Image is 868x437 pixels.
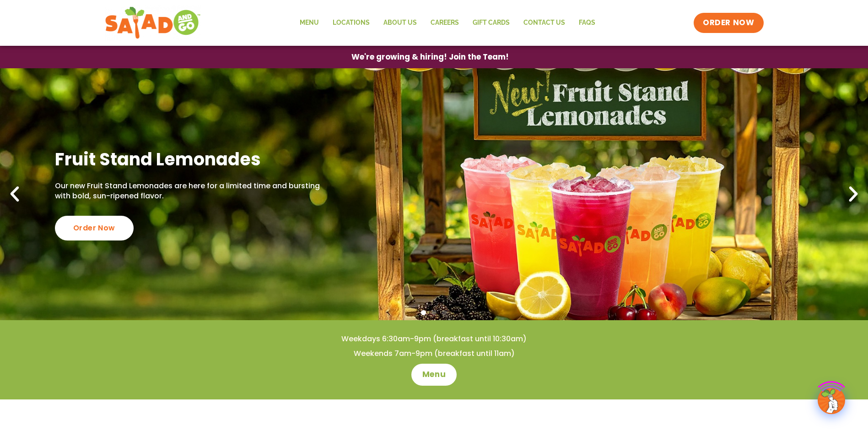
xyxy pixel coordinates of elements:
[694,13,763,33] a: ORDER NOW
[326,12,377,33] a: Locations
[293,12,326,33] a: Menu
[431,310,437,315] span: Go to slide 2
[411,364,457,386] a: Menu
[293,12,602,33] nav: Menu
[105,5,201,41] img: new-SAG-logo-768×292
[517,12,572,33] a: Contact Us
[703,17,754,28] span: ORDER NOW
[55,148,323,170] h2: Fruit Stand Lemonades
[421,310,426,315] span: Go to slide 1
[424,12,466,33] a: Careers
[377,12,424,33] a: About Us
[55,181,323,202] p: Our new Fruit Stand Lemonades are here for a limited time and bursting with bold, sun-ripened fla...
[18,349,850,359] h4: Weekends 7am-9pm (breakfast until 11am)
[5,184,25,204] div: Previous slide
[55,216,134,240] div: Order Now
[442,310,447,315] span: Go to slide 3
[466,12,517,33] a: GIFT CARDS
[572,12,602,33] a: FAQs
[18,334,850,344] h4: Weekdays 6:30am-9pm (breakfast until 10:30am)
[843,184,863,204] div: Next slide
[422,369,446,380] span: Menu
[338,46,523,68] a: We're growing & hiring! Join the Team!
[351,53,509,61] span: We're growing & hiring! Join the Team!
